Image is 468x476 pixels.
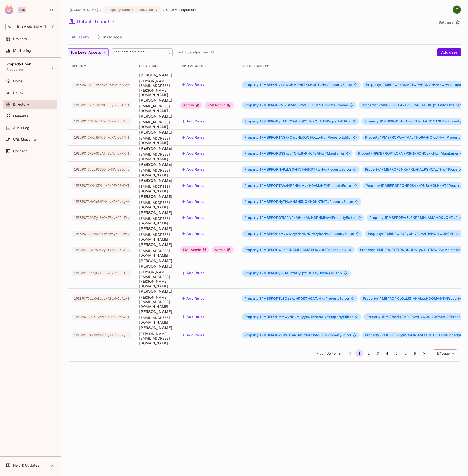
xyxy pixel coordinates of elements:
[244,184,352,187] span: PropertyEditor
[244,168,351,171] span: PropertyEditor
[244,248,330,252] span: Property:1PMBPROPwSzRKRAMHLAMAHOQvOHT
[244,151,344,155] span: Maintainer
[208,49,215,55] span: Click to refresh data
[326,183,328,187] span: #
[326,83,328,87] span: #
[139,184,172,193] span: [EMAIL_ADDRESS][DOMAIN_NAME]
[180,198,206,205] button: Add Roles
[13,91,23,95] span: Policy
[325,333,327,337] span: #
[180,269,206,277] button: Add Roles
[139,120,172,129] span: [EMAIL_ADDRESS][DOMAIN_NAME]
[323,296,325,300] span: #
[362,103,461,107] span: Maintainer
[163,7,164,12] li: /
[325,167,327,171] span: #
[324,271,326,275] span: #
[244,135,328,139] span: Property:1PMBPROPTNSRxOwvHLKOOHOzzvHv
[166,7,197,12] span: User Management
[444,333,446,337] span: #
[139,295,172,309] span: [PERSON_NAME][EMAIL_ADDRESS][DOMAIN_NAME]
[355,349,363,357] button: page 1
[72,118,131,124] span: 1PIBPCTCNTMvPMPwHSKxwHOvPTHv
[244,271,326,275] span: Property:1PMBPROPyPSAORxRHyQzxHOzzyHw
[327,315,329,319] span: #
[244,199,329,204] span: Property:1PMBPROPNyTNzANSHSNQKHOKKTHT
[362,103,443,107] span: Property:1PMBPROPKLAxzvSLHvPLAHOKQxHS
[139,79,172,97] span: [PERSON_NAME][EMAIL_ADDRESS][PERSON_NAME][DOMAIN_NAME]
[365,135,447,139] span: Property:1PMBPROPAvyTAAyTHOPAyHOKxTHw
[209,49,215,55] button: refresh
[72,332,131,338] span: 1PIBPCTCAxNPNTTPHyTTPHOSxyHv
[132,8,134,12] span: :
[72,314,131,320] span: 1PIBPCTCQSzTvNMRHTOOSHOwAvHT
[368,232,452,236] span: Property:1PMBPROPQPyOKNPzHzPTvHOMOQHT
[360,248,444,252] span: Property:1PMBPROPLTLRKQROHNLyQHOTMwHS
[139,168,172,177] span: [EMAIL_ADDRESS][DOMAIN_NAME]
[70,49,101,56] span: Top Level Access
[244,167,327,171] span: Property:1PMBPROPNyPzLSOyHNTyNHOTPwHv
[180,230,206,238] button: Add Roles
[444,135,447,139] span: #
[72,198,131,205] span: 1PIBPCTCMwRxSMRNHLvNPHOvxyHw
[139,104,172,113] span: [EMAIL_ADDRESS][DOMAIN_NAME]
[180,313,206,321] button: Add Roles
[139,309,172,314] span: [PERSON_NAME]
[13,149,27,153] span: Connect
[442,248,444,252] span: #
[139,194,172,199] span: [PERSON_NAME]
[139,242,172,247] span: [PERSON_NAME]
[139,325,172,330] span: [PERSON_NAME]
[244,151,327,155] span: Property:1PMBPROPQSSKvyTQHxRvPHOTzAHw
[366,183,449,187] span: Property:1PMBPROPPQNROKvxHPNSxHOLNxHT
[180,81,206,89] button: Add Roles
[212,246,234,253] div: Admin
[244,216,356,220] span: PropertyEditor
[244,232,330,236] span: Property:1PMBPROPxMvwwOyQHNKNAHOyRAHv
[244,315,329,319] span: Property:1PMBPROPMMOvNPLMHyyxOHOxvSHv
[176,50,208,54] p: Last Updated just now
[244,315,353,319] span: PropertyEditor
[72,134,131,140] span: 1PIBPCTCRKyRwNySHwvRAHOQTNHT
[439,151,441,155] span: #
[6,68,23,72] span: Production
[139,331,172,345] span: [PERSON_NAME][EMAIL_ADDRESS][DOMAIN_NAME]
[13,49,31,53] span: Monitoring
[453,215,455,220] span: #
[72,82,131,88] span: 1PIBPCTCTLLPKKKvHRSwAHOMAAHS
[244,119,351,123] span: PropertyEditor
[244,215,332,220] span: Property:1PMBPROPQTMPNPxMHKxMzHOPNMHw
[72,182,131,189] span: 1PIBPCTCKMxKTMLLHPxRTHOSMOHT
[13,126,29,130] span: Audit Log
[365,349,372,357] button: Go to page 2
[365,167,448,171] span: Property:1PMBPROPSNKwTKLvHAzPSHOAzTHw
[453,6,461,14] img: Tim Heminger
[449,83,451,87] span: #
[139,315,172,325] span: [EMAIL_ADDRESS][DOMAIN_NAME]
[330,215,332,220] span: #
[139,178,172,183] span: [PERSON_NAME]
[244,297,349,300] span: PropertyEditor
[383,349,391,357] button: Go to page 4
[139,130,172,135] span: [PERSON_NAME]
[244,333,327,337] span: Property:1PMBPROPxvTwTLwRHwKxNHOvRvHT
[363,296,447,300] span: Property:1PMBPROPKLOzLSNyHNLxxHOQMwHT
[139,113,172,119] span: [PERSON_NAME]
[180,331,206,339] button: Add Roles
[139,97,172,103] span: [PERSON_NAME]
[328,103,331,107] span: #
[68,48,109,56] button: Top Level Access
[328,248,330,252] span: #
[244,232,354,236] span: PropertyEditor
[244,135,351,139] span: PropertyEditor
[13,37,27,41] span: Projects
[5,5,13,14] img: SReyMgAAAABJRU5ErkJggg==
[72,150,131,157] span: 1PIBPCTCRQwQTzATHSzNvHONPKHT
[325,151,327,155] span: #
[13,79,23,83] span: Home
[72,247,131,253] span: 1PIBPCTCQxPAOAvyHzxTAHOzSTHv
[420,349,428,357] button: Go to next page
[139,216,172,225] span: [EMAIL_ADDRESS][DOMAIN_NAME]
[180,102,202,109] div: Admin
[374,349,382,357] button: Go to page 3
